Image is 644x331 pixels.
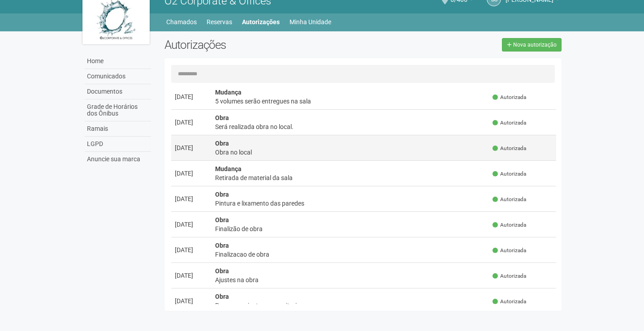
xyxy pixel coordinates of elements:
[85,84,151,99] a: Documentos
[215,165,242,172] strong: Mudança
[175,245,208,254] div: [DATE]
[493,221,526,229] span: Autorizada
[85,69,151,84] a: Comunicados
[85,54,151,69] a: Home
[493,298,526,305] span: Autorizada
[215,293,229,300] strong: Obra
[215,216,229,224] strong: Obra
[513,42,557,48] span: Nova autorização
[493,247,526,254] span: Autorizada
[215,250,486,259] div: Finalizacao de obra
[215,89,242,96] strong: Mudança
[164,38,356,52] h2: Autorizações
[215,224,486,233] div: Finalizão de obra
[85,99,151,121] a: Grade de Horários dos Ônibus
[493,196,526,203] span: Autorizada
[175,118,208,127] div: [DATE]
[175,169,208,178] div: [DATE]
[215,173,486,182] div: Retirada de material da sala
[175,143,208,152] div: [DATE]
[85,121,151,137] a: Ramais
[242,16,280,28] a: Autorizações
[85,152,151,167] a: Anuncie sua marca
[493,94,526,101] span: Autorizada
[207,16,232,28] a: Reservas
[215,242,229,249] strong: Obra
[215,148,486,157] div: Obra no local
[493,145,526,152] span: Autorizada
[215,140,229,147] strong: Obra
[215,199,486,208] div: Pintura e lixamento das paredes
[166,16,197,28] a: Chamados
[175,271,208,280] div: [DATE]
[215,267,229,275] strong: Obra
[175,220,208,229] div: [DATE]
[175,297,208,305] div: [DATE]
[493,119,526,127] span: Autorizada
[290,16,331,28] a: Minha Unidade
[175,92,208,101] div: [DATE]
[493,272,526,280] span: Autorizada
[175,194,208,203] div: [DATE]
[215,191,229,198] strong: Obra
[493,170,526,178] span: Autorizada
[215,122,486,131] div: Será realizada obra no local.
[215,275,486,284] div: Ajustes na obra
[502,38,562,52] a: Nova autorização
[215,114,229,121] strong: Obra
[215,97,486,106] div: 5 volumes serão entregues na sala
[85,137,151,152] a: LGPD
[215,301,486,310] div: Pequenos ajustes no escritorio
